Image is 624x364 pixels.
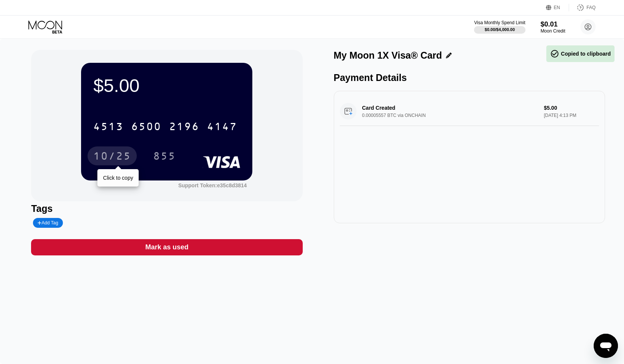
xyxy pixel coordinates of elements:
[31,203,302,214] div: Tags
[178,182,247,188] div: Support Token: e35c8d3814
[334,72,605,83] div: Payment Details
[594,334,618,358] iframe: Button to launch messaging window
[546,4,569,11] div: EN
[541,28,565,34] div: Moon Credit
[153,151,176,163] div: 855
[31,239,302,255] div: Mark as used
[169,121,199,134] div: 2196
[541,20,565,28] div: $0.01
[550,49,611,58] div: Copied to clipboard
[474,20,525,25] div: Visa Monthly Spend Limit
[103,175,133,181] div: Click to copy
[38,220,58,226] div: Add Tag
[485,27,515,32] div: $0.00 / $4,000.00
[550,49,559,58] span: 
[334,50,442,61] div: My Moon 1X Visa® Card
[147,146,181,165] div: 855
[88,146,137,165] div: 10/25
[89,117,242,136] div: 4513650021964147
[474,20,525,34] div: Visa Monthly Spend Limit$0.00/$4,000.00
[93,151,131,163] div: 10/25
[33,218,63,228] div: Add Tag
[207,121,237,134] div: 4147
[569,4,596,11] div: FAQ
[145,243,188,252] div: Mark as used
[93,121,124,134] div: 4513
[541,20,565,34] div: $0.01Moon Credit
[586,5,596,10] div: FAQ
[131,121,161,134] div: 6500
[93,75,240,96] div: $5.00
[554,5,560,10] div: EN
[178,182,247,188] div: Support Token:e35c8d3814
